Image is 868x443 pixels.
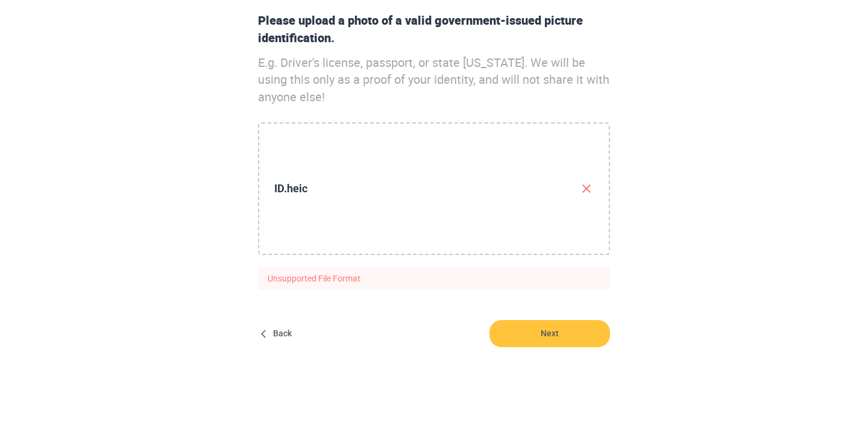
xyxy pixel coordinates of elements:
p: Unsupported File Format [258,267,610,290]
div: Please upload a photo of a valid government-issued picture identification. [253,12,615,46]
button: ID.heic [579,181,594,196]
button: Next [489,320,610,347]
span: ID.heic [259,124,609,254]
div: E.g. Driver's license, passport, or state [US_STATE]. We will be using this only as a proof of yo... [253,54,615,106]
button: Back [258,320,297,347]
